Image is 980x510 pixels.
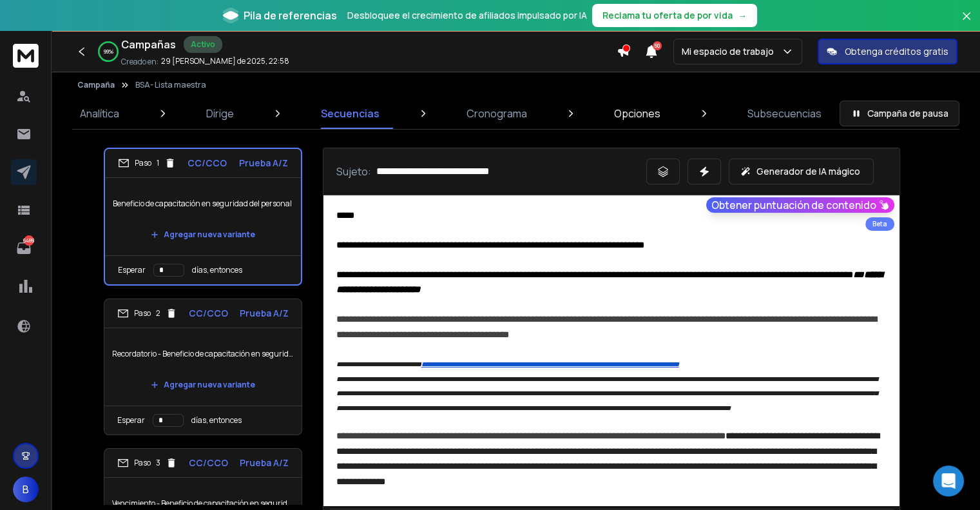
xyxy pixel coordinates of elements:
p: CC/CCO [187,157,227,170]
font: Agregar nueva variante [164,229,255,240]
font: Agregar nueva variante [164,379,255,390]
div: Abrir Intercom Messenger [933,466,964,496]
font: 3 [156,457,160,468]
font: Paso [135,157,151,168]
font: 1 [157,157,159,168]
font: 6489 [23,237,34,244]
font: 99 [104,48,109,55]
font: 50 [654,42,660,49]
font: Prueba A/Z [240,307,289,319]
button: B [13,476,39,502]
font: Subsecuencias [747,106,821,121]
font: días, entonces [192,264,242,275]
font: Prueba A/Z [240,456,289,469]
font: Esperar [118,264,146,275]
font: Mi espacio de trabajo [682,45,774,57]
button: Campaña de pausa [840,101,959,126]
a: Dirige [198,98,242,129]
font: Prueba A/Z [239,157,288,169]
font: días, entonces [191,415,242,426]
font: Paso [134,457,151,468]
font: Secuencias [321,106,380,121]
font: Campaña de pausa [867,107,948,119]
button: Cerrar banner [958,8,975,39]
button: Obtener puntuación de contenido [706,197,894,213]
button: Campaña [77,80,115,90]
a: Cronograma [459,98,535,129]
font: Sujeto: [336,164,371,179]
font: Beta [872,219,887,228]
li: Paso2CC/CCOPrueba A/ZRecordatorio - Beneficio de capacitación en seguridad del personalAgregar nu... [104,299,302,435]
font: Desbloquee el crecimiento de afiliados impulsado por IA [347,9,587,21]
font: → [738,9,747,21]
font: B [23,482,29,496]
li: Paso1CC/CCOPrueba A/ZBeneficio de capacitación en seguridad del personalAgregar nueva varianteEsp... [104,148,302,286]
button: Agregar nueva variante [140,372,265,398]
a: 6489 [11,235,37,261]
a: Secuencias [313,98,387,129]
p: CC/CCO [189,307,228,320]
font: Vencimiento - Beneficio de capacitación en seguridad del personal [112,498,340,509]
font: Campaña [77,79,115,90]
font: Campañas [121,37,176,52]
font: 2 [156,308,160,319]
a: Subsecuencias [740,98,829,129]
font: Analítica [80,106,119,121]
font: BSA- Lista maestra [135,79,206,90]
font: Cronograma [466,106,527,121]
font: % [109,48,113,55]
a: Analítica [72,98,127,129]
button: Generador de IA mágico [729,159,874,184]
button: Agregar nueva variante [140,222,265,248]
font: Activo [191,39,215,50]
font: Reclama tu oferta de por vida [602,9,733,21]
font: Obtener puntuación de contenido [711,198,876,212]
font: CC/CCO [187,157,227,169]
a: Opciones [606,98,668,129]
font: Obtenga créditos gratis [845,45,948,57]
font: Pila de referencias [244,8,337,23]
font: Dirige [206,106,234,121]
font: 29 [PERSON_NAME] de 2025, 22:58 [161,55,289,66]
font: Recordatorio - Beneficio de capacitación en seguridad del personal [112,348,341,359]
button: Reclama tu oferta de por vida→ [592,4,757,27]
font: Esperar [117,415,145,426]
font: Generador de IA mágico [756,165,860,177]
font: CC/CCO [189,307,228,319]
font: Beneficio de capacitación en seguridad del personal [113,198,292,209]
font: Opciones [614,106,660,121]
button: Obtenga créditos gratis [818,39,957,64]
font: Creado en: [121,56,159,67]
p: CC/CCO [189,456,228,469]
font: Paso [134,308,151,319]
font: CC/CCO [189,456,228,469]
